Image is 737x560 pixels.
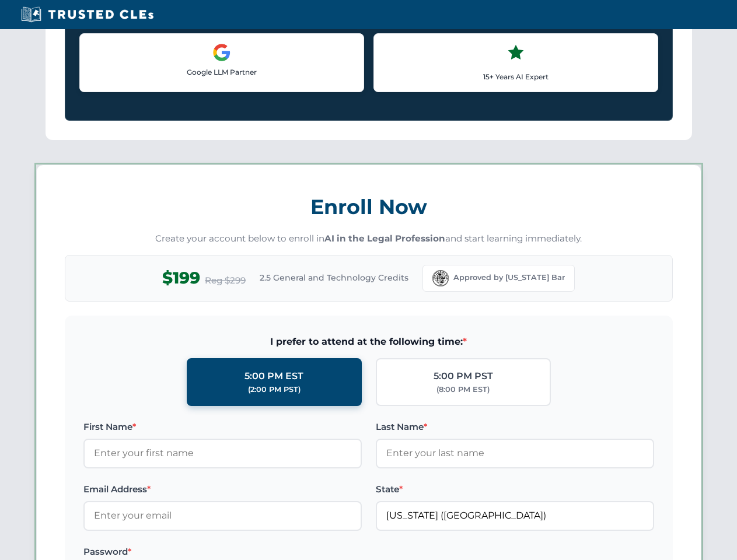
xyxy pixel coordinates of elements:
img: Florida Bar [432,270,449,286]
div: (8:00 PM EST) [436,384,490,395]
p: 15+ Years AI Expert [383,71,648,82]
span: $199 [162,265,200,291]
p: Create your account below to enroll in and start learning immediately. [65,232,673,246]
div: (2:00 PM PST) [248,384,301,395]
span: Approved by [US_STATE] Bar [453,272,565,283]
input: Enter your first name [83,439,362,468]
span: I prefer to attend at the following time: [83,334,654,349]
label: Last Name [376,420,654,434]
input: Florida (FL) [376,501,654,530]
h3: Enroll Now [65,188,673,225]
div: 5:00 PM PST [434,369,493,384]
label: State [376,482,654,496]
p: Google LLM Partner [89,66,354,78]
label: Password [83,545,362,559]
input: Enter your email [83,501,362,530]
strong: AI in the Legal Profession [324,233,445,244]
img: Trusted CLEs [18,6,157,23]
label: Email Address [83,482,362,496]
img: Google [212,43,231,62]
span: 2.5 General and Technology Credits [260,271,408,284]
div: 5:00 PM EST [244,369,303,384]
span: Reg $299 [205,274,246,288]
input: Enter your last name [376,439,654,468]
label: First Name [83,420,362,434]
